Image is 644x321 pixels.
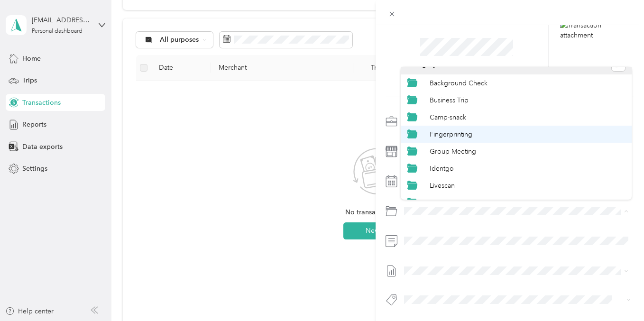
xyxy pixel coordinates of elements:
span: Camp-snack [430,113,466,121]
span: Fingerprinting [430,130,472,138]
span: Identgo [430,165,454,173]
span: Logging [430,199,455,207]
span: Group Meeting [430,147,476,156]
span: Background Check [430,79,488,87]
iframe: Everlance-gr Chat Button Frame [591,268,644,321]
span: Business Trip [430,96,469,104]
span: Livescan [430,182,455,190]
